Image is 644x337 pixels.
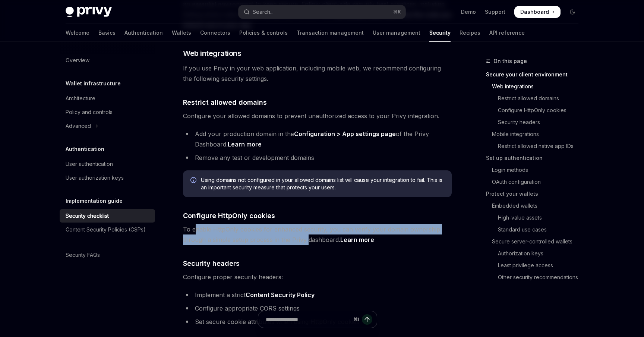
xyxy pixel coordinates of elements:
li: Implement a strict [183,290,452,300]
a: Other security recommendations [486,271,584,283]
span: Restrict allowed domains [183,97,267,107]
h5: Authentication [66,145,104,154]
div: User authentication [66,160,113,168]
span: ⌘ K [393,9,401,15]
span: Web integrations [183,48,241,59]
a: User authentication [60,157,155,171]
button: Open search [239,5,405,19]
a: API reference [489,24,525,42]
a: Transaction management [297,24,364,42]
button: Send message [362,314,372,325]
a: Demo [461,8,476,16]
a: Security checklist [60,209,155,223]
span: Configure proper security headers: [183,272,452,282]
span: Security headers [183,258,240,268]
li: Remove any test or development domains [183,152,452,163]
a: Configure HttpOnly cookies [486,104,584,116]
a: Mobile integrations [486,128,584,140]
a: Policies & controls [239,24,288,42]
a: Standard use cases [486,224,584,236]
span: Configure HttpOnly cookies [183,211,275,221]
a: Configuration > App settings page [294,130,396,138]
a: Security headers [486,116,584,128]
a: Embedded wallets [486,200,584,212]
a: Basics [98,24,116,42]
button: Toggle dark mode [566,6,578,18]
a: Restrict allowed domains [486,92,584,104]
a: Login methods [486,164,584,176]
span: If you use Privy in your web application, including mobile web, we recommend configuring the foll... [183,63,452,84]
h5: Implementation guide [66,196,123,205]
div: Policy and controls [66,108,113,117]
button: Toggle Advanced section [60,119,155,133]
div: Search... [253,7,274,16]
div: Advanced [66,122,91,130]
a: Secure server-controlled wallets [486,236,584,248]
a: High-value assets [486,212,584,224]
a: Welcome [66,24,89,42]
a: Least privilege access [486,259,584,271]
a: Overview [60,54,155,67]
img: dark logo [66,7,112,17]
a: Authorization keys [486,248,584,259]
a: Support [485,8,505,16]
div: Security FAQs [66,251,100,259]
span: Configure your allowed domains to prevent unauthorized access to your Privy integration. [183,111,452,121]
div: User authorization keys [66,173,124,182]
a: Protect your wallets [486,188,584,200]
a: Dashboard [514,6,561,18]
div: Security checklist [66,211,109,220]
a: Wallets [172,24,191,42]
a: User authorization keys [60,171,155,185]
a: Learn more [340,236,374,244]
a: Security [429,24,451,42]
a: Learn more [228,141,262,148]
a: Set up authentication [486,152,584,164]
a: Authentication [124,24,163,42]
li: Add your production domain in the of the Privy Dashboard. [183,129,452,149]
a: Restrict allowed native app IDs [486,140,584,152]
div: Architecture [66,94,95,103]
span: To enable HttpOnly cookies for enhanced security, you can verify your domain ownership through a ... [183,224,452,245]
a: Web integrations [486,81,584,92]
h5: Wallet infrastructure [66,79,121,88]
a: Connectors [200,24,230,42]
a: User management [373,24,420,42]
a: Secure your client environment [486,69,584,81]
a: Architecture [60,92,155,105]
div: Content Security Policies (CSPs) [66,225,146,234]
span: On this page [493,57,527,66]
div: Overview [66,56,89,65]
li: Configure appropriate CORS settings [183,303,452,314]
a: Recipes [460,24,480,42]
a: Security FAQs [60,248,155,262]
a: Content Security Policies (CSPs) [60,223,155,236]
a: OAuth configuration [486,176,584,188]
input: Ask a question... [266,311,350,328]
svg: Info [190,177,198,185]
a: Policy and controls [60,105,155,119]
a: Content Security Policy [246,291,315,299]
span: Dashboard [520,8,549,16]
span: Using domains not configured in your allowed domains list will cause your integration to fail. Th... [201,176,444,191]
